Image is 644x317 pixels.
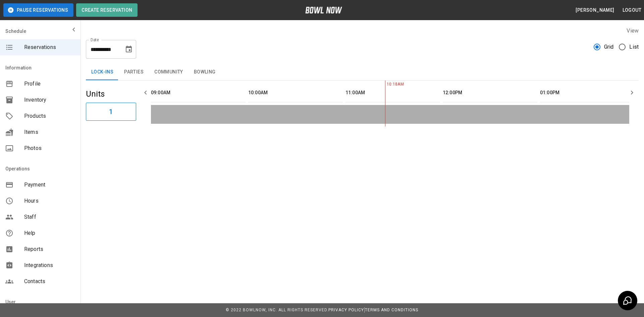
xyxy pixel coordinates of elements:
span: Payment [24,181,75,189]
span: List [629,43,639,51]
span: Contacts [24,277,75,285]
th: 12:00PM [443,83,537,102]
span: Integrations [24,261,75,269]
span: Inventory [24,96,75,104]
span: Photos [24,144,75,152]
h6: 1 [109,106,113,117]
button: Pause Reservations [3,3,73,17]
button: Create Reservation [76,3,138,17]
button: Parties [119,64,149,80]
button: Logout [620,4,644,16]
span: Staff [24,213,75,221]
div: inventory tabs [86,64,639,80]
h5: Units [86,89,136,99]
span: 10:18AM [385,81,387,88]
img: logo [305,7,342,13]
span: Reports [24,245,75,253]
button: [PERSON_NAME] [573,4,617,16]
span: Hours [24,197,75,205]
span: Items [24,128,75,136]
button: Lock-ins [86,64,119,80]
label: View [627,28,639,34]
a: Privacy Policy [328,308,364,312]
span: Profile [24,80,75,88]
button: Choose date, selected date is Aug 26, 2025 [122,43,136,56]
span: Reservations [24,43,75,51]
span: Products [24,112,75,120]
span: Help [24,229,75,237]
th: 11:00AM [345,83,440,102]
button: 1 [86,103,136,121]
span: © 2022 BowlNow, Inc. All Rights Reserved. [226,308,328,312]
th: 09:00AM [151,83,246,102]
button: Community [149,64,189,80]
th: 10:00AM [248,83,343,102]
span: Grid [604,43,614,51]
button: Bowling [189,64,221,80]
a: Terms and Conditions [365,308,418,312]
